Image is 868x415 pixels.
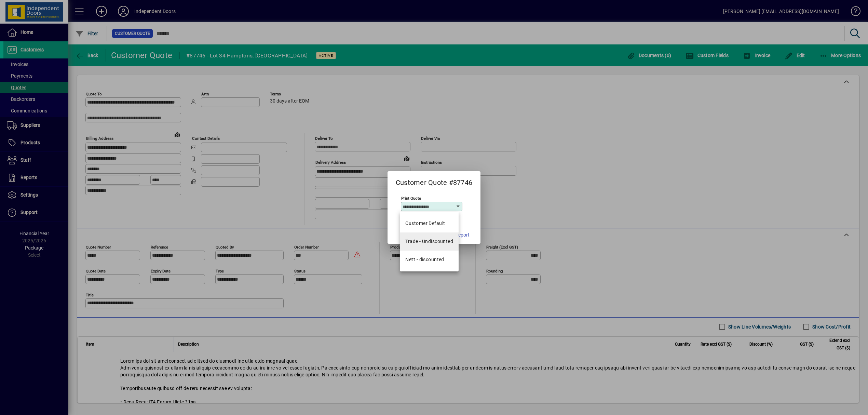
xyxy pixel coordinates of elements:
[400,251,459,269] mat-option: Nett - discounted
[401,196,421,201] mat-label: Print Quote
[405,220,445,227] span: Customer Default
[400,232,459,251] mat-option: Trade - Undiscounted
[405,238,453,245] div: Trade - Undiscounted
[405,256,444,263] div: Nett - discounted
[388,171,480,188] h2: Customer Quote #87746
